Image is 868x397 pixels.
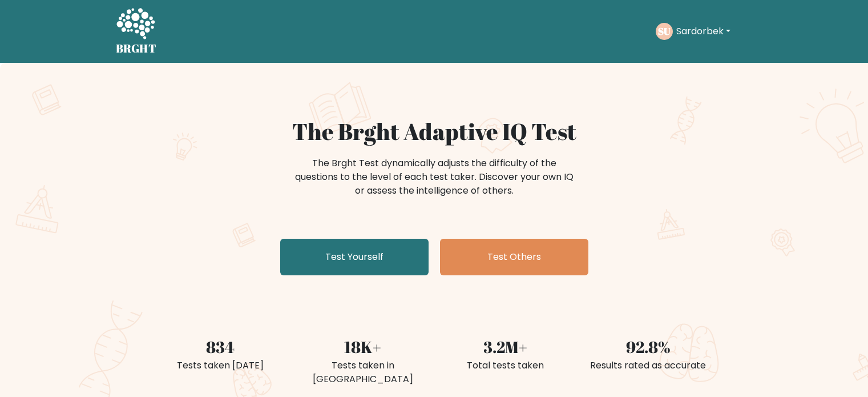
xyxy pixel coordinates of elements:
div: 834 [156,335,285,359]
div: Tests taken in [GEOGRAPHIC_DATA] [298,359,427,386]
h5: BRGHT [116,42,157,55]
h1: The Brght Adaptive IQ Test [156,118,713,145]
div: Tests taken [DATE] [156,359,285,372]
div: 92.8% [584,335,713,359]
text: SU [658,25,671,38]
a: Test Others [440,239,588,275]
a: BRGHT [116,5,157,58]
div: 3.2M+ [441,335,570,359]
a: Test Yourself [280,239,429,275]
button: Sardorbek [673,24,734,39]
div: Results rated as accurate [584,359,713,372]
div: The Brght Test dynamically adjusts the difficulty of the questions to the level of each test take... [292,157,577,198]
div: Total tests taken [441,359,570,372]
div: 18K+ [298,335,427,359]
